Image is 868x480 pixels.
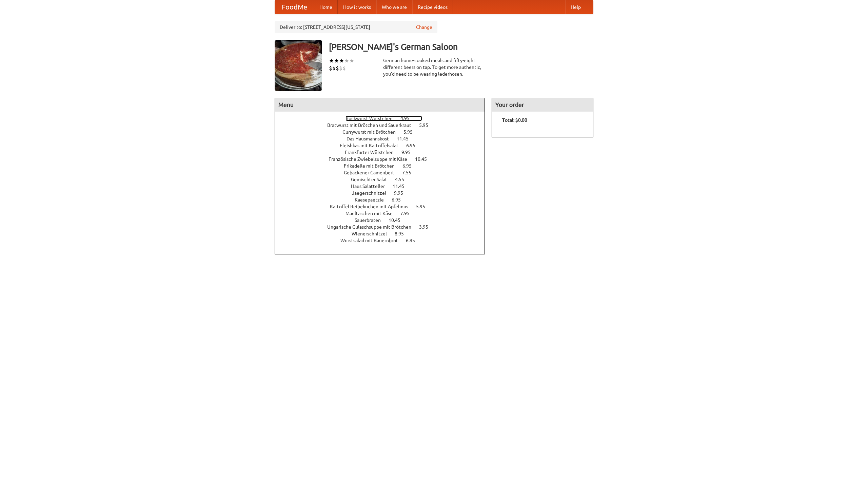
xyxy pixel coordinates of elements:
[351,184,392,189] span: Haus Salatteller
[347,136,421,141] a: Das Hausmannskost 11.45
[416,24,432,31] a: Change
[346,116,422,121] a: Bockwurst Würstchen 4.95
[383,57,485,77] div: German home-cooked meals and fifty-eight different beers on tap. To get more authentic, you'd nee...
[352,190,416,196] a: Jaegerschnitzel 9.95
[352,231,416,236] a: Wienerschnitzel 8.95
[351,177,417,182] a: Gemischter Salat 4.55
[415,156,434,162] span: 10.45
[355,217,413,223] a: Sauerbraten 10.45
[329,57,334,64] li: ★
[275,98,485,112] h4: Menu
[419,122,435,128] span: 5.95
[339,57,344,64] li: ★
[355,197,413,203] a: Kaesepaetzle 6.95
[346,211,399,216] span: Maultaschen mit Käse
[352,231,394,236] span: Wienerschnitzel
[344,170,401,175] span: Gebackener Camenbert
[344,57,349,64] li: ★
[275,40,322,91] img: angular.jpg
[340,143,428,148] a: Fleishkas mit Kartoffelsalat 6.95
[347,136,396,141] span: Das Hausmannskost
[355,217,388,223] span: Sauerbraten
[400,211,416,216] span: 7.95
[403,129,419,135] span: 5.95
[395,177,411,182] span: 4.55
[336,64,339,72] li: $
[352,190,393,196] span: Jaegerschnitzel
[342,129,402,135] span: Currywurst mit Brötchen
[401,150,417,155] span: 9.95
[340,238,428,243] a: Wurstsalad mit Bauernbrot 6.95
[346,211,422,216] a: Maultaschen mit Käse 7.95
[346,116,399,121] span: Bockwurst Würstchen
[349,57,354,64] li: ★
[416,204,432,209] span: 5.95
[565,0,586,14] a: Help
[345,150,423,155] a: Frankfurter Würstchen 9.95
[344,163,424,169] a: Frikadelle mit Brötchen 6.95
[329,40,593,54] h3: [PERSON_NAME]'s German Saloon
[330,204,438,209] a: Kartoffel Reibekuchen mit Apfelmus 5.95
[394,190,410,196] span: 9.95
[314,0,338,14] a: Home
[389,217,407,223] span: 10.45
[395,231,411,236] span: 8.95
[327,224,418,230] span: Ungarische Gulaschsuppe mit Brötchen
[329,156,414,162] span: Französische Zwiebelsuppe mit Käse
[351,184,417,189] a: Haus Salatteller 11.45
[355,197,391,203] span: Kaesepaetzle
[402,163,418,169] span: 6.95
[329,64,332,72] li: $
[397,136,415,141] span: 11.45
[327,224,441,230] a: Ungarische Gulaschsuppe mit Brötchen 3.95
[275,0,314,14] a: FoodMe
[327,122,418,128] span: Bratwurst mit Brötchen und Sauerkraut
[502,117,527,123] b: Total: $0.00
[406,143,422,148] span: 6.95
[342,64,346,72] li: $
[327,122,441,128] a: Bratwurst mit Brötchen und Sauerkraut 5.95
[340,143,405,148] span: Fleishkas mit Kartoffelsalat
[492,98,593,112] h4: Your order
[330,204,415,209] span: Kartoffel Reibekuchen mit Apfelmus
[339,64,342,72] li: $
[402,170,418,175] span: 7.55
[392,197,408,203] span: 6.95
[275,21,437,33] div: Deliver to: [STREET_ADDRESS][US_STATE]
[344,170,424,175] a: Gebackener Camenbert 7.55
[393,184,411,189] span: 11.45
[345,150,400,155] span: Frankfurter Würstchen
[340,238,405,243] span: Wurstsalad mit Bauernbrot
[406,238,422,243] span: 6.95
[338,0,376,14] a: How it works
[412,0,453,14] a: Recipe videos
[332,64,336,72] li: $
[376,0,412,14] a: Who we are
[400,116,416,121] span: 4.95
[329,156,439,162] a: Französische Zwiebelsuppe mit Käse 10.45
[334,57,339,64] li: ★
[419,224,435,230] span: 3.95
[351,177,394,182] span: Gemischter Salat
[342,129,425,135] a: Currywurst mit Brötchen 5.95
[344,163,401,169] span: Frikadelle mit Brötchen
